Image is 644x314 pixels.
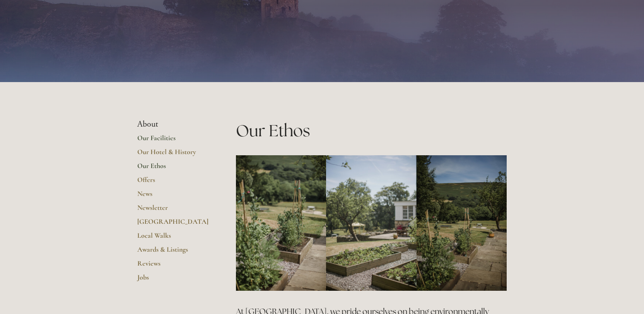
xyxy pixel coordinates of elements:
[137,217,211,231] a: [GEOGRAPHIC_DATA]
[137,259,211,273] a: Reviews
[236,155,326,291] img: photos of the garden beds, Losehill Hotel
[137,148,211,161] a: Our Hotel & History
[137,189,211,203] a: News
[137,134,211,148] a: Our Facilities
[417,155,507,291] img: Photo of vegetable garden bed, Losehill Hotel
[137,119,211,129] li: About
[137,161,211,175] a: Our Ethos
[137,231,211,245] a: Local Walks
[236,119,507,142] h1: Our Ethos
[326,155,417,291] img: vegetable garden bed, Losehill Hotel
[137,175,211,189] a: Offers
[137,245,211,259] a: Awards & Listings
[137,203,211,217] a: Newsletter
[137,273,211,287] a: Jobs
